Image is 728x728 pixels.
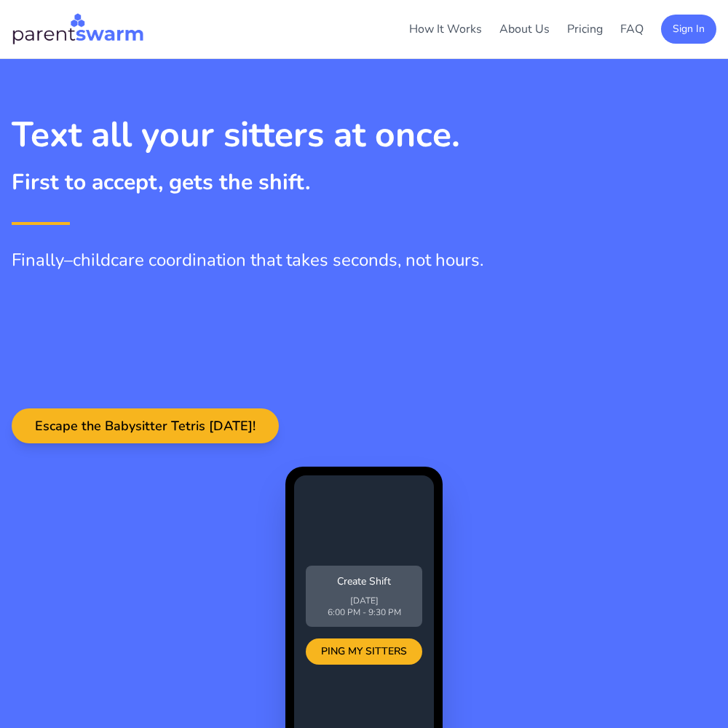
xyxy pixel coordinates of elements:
p: 6:00 PM - 9:30 PM [314,606,414,618]
a: Pricing [567,21,603,37]
div: PING MY SITTERS [306,638,422,665]
a: Escape the Babysitter Tetris [DATE]! [12,419,279,435]
a: FAQ [620,21,644,37]
a: About Us [499,21,550,37]
p: [DATE] [314,595,414,606]
a: How It Works [409,21,482,37]
a: Sign In [661,20,716,36]
button: Escape the Babysitter Tetris [DATE]! [12,408,279,443]
button: Sign In [661,15,716,44]
p: Create Shift [314,574,414,589]
img: Parentswarm Logo [12,12,144,47]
